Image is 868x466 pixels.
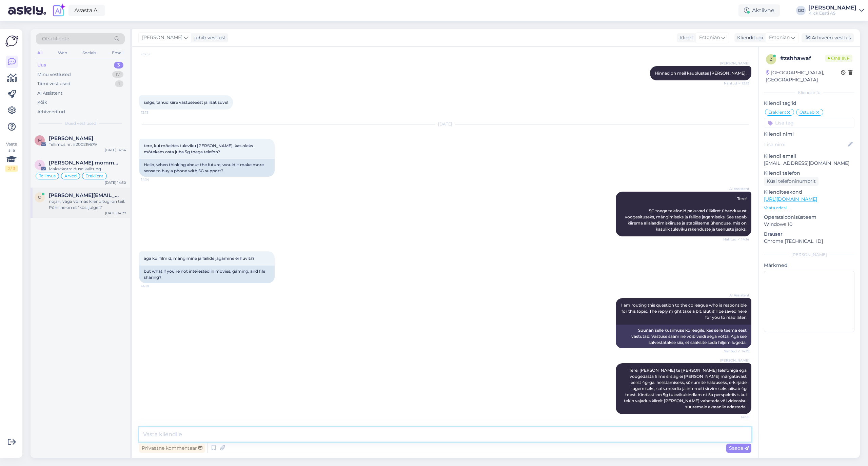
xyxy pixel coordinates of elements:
div: Tiimi vestlused [37,80,71,87]
img: Askly Logo [5,35,18,47]
p: Chrome [TECHNICAL_ID] [764,238,854,245]
div: juhib vestlust [192,34,226,41]
span: Tellimus [39,174,56,178]
div: [DATE] 14:30 [105,180,126,185]
div: Uus [37,62,46,69]
p: Kliendi nimi [764,131,854,138]
span: Estonian [699,34,720,41]
div: 3 [114,62,123,69]
span: o [38,195,41,200]
p: Klienditeekond [764,189,854,196]
div: Suunan selle küsimuse kolleegile, kes selle teema eest vastutab. Vastuse saamine võib veidi aega ... [616,325,751,348]
span: 14:14 [141,177,166,182]
span: M [38,138,42,143]
span: 13:09 [141,52,166,57]
span: Nähtud ✓ 13:13 [724,81,749,86]
span: Arved [64,174,77,178]
div: [GEOGRAPHIC_DATA], [GEOGRAPHIC_DATA] [766,69,841,83]
div: Kliendi info [764,90,854,96]
span: Eraklient [768,110,786,114]
div: [PERSON_NAME] [764,252,854,258]
div: [PERSON_NAME] [808,5,856,11]
div: Hello, when thinking about the future, would it make more sense to buy a phone with 5G support? [139,159,275,177]
span: [PERSON_NAME] [142,34,182,41]
p: Kliendi tag'id [764,100,854,107]
div: [DATE] [139,121,751,127]
div: Arhiveeritud [37,109,65,115]
div: Email [111,48,125,57]
span: Matti Rebbase [49,135,93,141]
div: 1 [115,80,123,87]
span: [PERSON_NAME] [720,358,749,363]
span: Eraklient [85,174,103,178]
div: GO [796,6,806,15]
input: Lisa nimi [764,141,847,148]
span: 14:18 [141,284,166,289]
div: Privaatne kommentaar [139,444,205,453]
p: Kliendi telefon [764,170,854,177]
span: Ostuabi [800,110,815,114]
span: 13:13 [141,110,166,115]
input: Lisa tag [764,118,854,128]
span: tere, kui mõeldes tuleviku [PERSON_NAME], kas oleks mõtekam osta juba 5g toega telefon? [144,143,254,154]
img: explore-ai [52,3,66,18]
div: Aktiivne [738,4,780,17]
span: Uued vestlused [65,120,96,127]
p: Windows 10 [764,221,854,228]
span: alexandre.mommeja via klienditugi@klick.ee [49,160,119,166]
span: Online [825,55,852,62]
span: oliver.tramm@gmail.com [49,192,119,198]
span: AI Assistent [724,293,749,298]
span: z [770,57,772,62]
div: 2 / 3 [5,166,18,172]
span: selge, tänud kiire vastuseeest ja ilsat suve! [144,100,228,105]
a: Avasta AI [68,5,105,16]
div: # zshhawaf [780,54,825,62]
span: I am routing this question to the colleague who is responsible for this topic. The reply might ta... [621,303,748,320]
div: [DATE] 14:34 [105,148,126,153]
span: Nähtud ✓ 14:19 [724,349,749,354]
p: Vaata edasi ... [764,205,854,211]
span: Nähtud ✓ 14:14 [723,237,749,242]
div: [DATE] 14:27 [105,211,126,216]
div: Tellimus nr. #200219679 [49,141,126,148]
div: Socials [81,48,98,57]
span: Estonian [769,34,790,41]
div: Klick Eesti AS [808,11,856,16]
div: Web [57,48,68,57]
div: Klient [677,34,693,41]
span: aga kui filmid, mängimine ja failide jagamine ei huvita? [144,256,255,261]
span: 14:55 [724,414,749,420]
span: AI Assistent [724,186,749,191]
div: but what if you're not interested in movies, gaming, and file sharing? [139,266,275,283]
div: Maksekorralduse kviitung [49,166,126,172]
p: Brauser [764,231,854,238]
a: [URL][DOMAIN_NAME] [764,196,817,202]
span: a [38,162,41,167]
span: Hinnad on meil kauplustes [PERSON_NAME]. [655,71,747,76]
div: Minu vestlused [37,71,71,78]
div: AI Assistent [37,90,62,97]
div: Kõik [37,99,47,106]
span: [PERSON_NAME] [720,61,749,66]
div: All [36,48,44,57]
div: 17 [112,71,123,78]
span: Otsi kliente [42,35,69,42]
div: Küsi telefoninumbrit [764,177,818,186]
div: nojah, väga võimas klienditugi on teil. Põhiline on et "küsi julgelt" [49,198,126,211]
p: Operatsioonisüsteem [764,214,854,221]
a: [PERSON_NAME]Klick Eesti AS [808,5,864,16]
div: Vaata siia [5,141,18,172]
p: Märkmed [764,262,854,269]
span: Tere, [PERSON_NAME] te [PERSON_NAME] telefoniga ega voogedasta filme siis 5g ei [PERSON_NAME] mär... [624,368,748,409]
div: Klienditugi [734,34,763,41]
p: Kliendi email [764,153,854,160]
p: [EMAIL_ADDRESS][DOMAIN_NAME] [764,160,854,167]
span: Saada [729,445,749,451]
div: Arhiveeri vestlus [802,33,854,42]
